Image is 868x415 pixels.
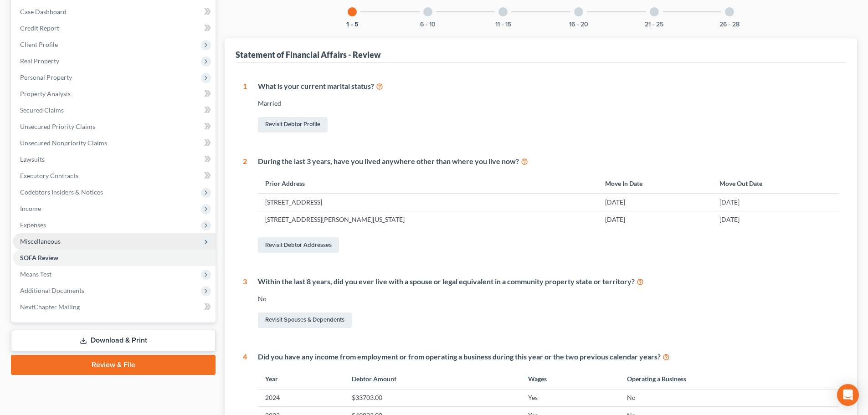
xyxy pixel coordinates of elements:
[598,194,712,211] td: [DATE]
[20,237,61,245] span: Miscellaneous
[13,299,216,315] a: NextChapter Mailing
[20,41,58,48] span: Client Profile
[620,389,839,406] td: No
[569,21,588,28] button: 16 - 20
[258,194,597,211] td: [STREET_ADDRESS]
[258,156,839,167] div: During the last 3 years, have you lived anywhere other than where you live now?
[258,117,328,133] a: Revisit Debtor Profile
[11,355,216,375] a: Review & File
[258,211,597,228] td: [STREET_ADDRESS][PERSON_NAME][US_STATE]
[258,369,344,389] th: Year
[258,313,352,328] a: Revisit Spouses & Dependents
[13,102,216,118] a: Secured Claims
[20,270,51,278] span: Means Test
[837,384,859,406] div: Open Intercom Messenger
[20,155,45,163] span: Lawsuits
[13,20,216,36] a: Credit Report
[258,99,839,108] div: Married
[13,4,216,20] a: Case Dashboard
[712,174,839,193] th: Move Out Date
[344,369,520,389] th: Debtor Amount
[20,172,78,179] span: Executory Contracts
[13,168,216,184] a: Executory Contracts
[20,90,71,97] span: Property Analysis
[20,254,58,261] span: SOFA Review
[258,352,839,362] div: Did you have any income from employment or from operating a business during this year or the two ...
[521,369,620,389] th: Wages
[258,277,839,287] div: Within the last 8 years, did you ever live with a spouse or legal equivalent in a community prope...
[13,135,216,151] a: Unsecured Nonpriority Claims
[13,250,216,266] a: SOFA Review
[712,211,839,228] td: [DATE]
[243,277,247,330] div: 3
[243,81,247,134] div: 1
[20,106,64,114] span: Secured Claims
[258,174,597,193] th: Prior Address
[258,237,339,253] a: Revisit Debtor Addresses
[11,330,216,351] a: Download & Print
[20,303,80,311] span: NextChapter Mailing
[13,118,216,135] a: Unsecured Priority Claims
[598,174,712,193] th: Move In Date
[258,81,839,92] div: What is your current marital status?
[236,49,381,60] div: Statement of Financial Affairs - Review
[20,123,95,130] span: Unsecured Priority Claims
[258,389,344,406] td: 2024
[20,221,46,229] span: Expenses
[420,21,436,28] button: 6 - 10
[620,369,839,389] th: Operating a Business
[20,188,103,196] span: Codebtors Insiders & Notices
[521,389,620,406] td: Yes
[712,194,839,211] td: [DATE]
[258,294,839,303] div: No
[20,205,41,212] span: Income
[344,389,520,406] td: $33703.00
[13,151,216,168] a: Lawsuits
[495,21,511,28] button: 11 - 15
[719,21,740,28] button: 26 - 28
[346,21,359,28] button: 1 - 5
[20,73,72,81] span: Personal Property
[20,24,59,32] span: Credit Report
[20,57,59,65] span: Real Property
[20,8,67,15] span: Case Dashboard
[645,21,663,28] button: 21 - 25
[13,86,216,102] a: Property Analysis
[20,139,107,147] span: Unsecured Nonpriority Claims
[598,211,712,228] td: [DATE]
[243,156,247,255] div: 2
[20,287,84,294] span: Additional Documents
